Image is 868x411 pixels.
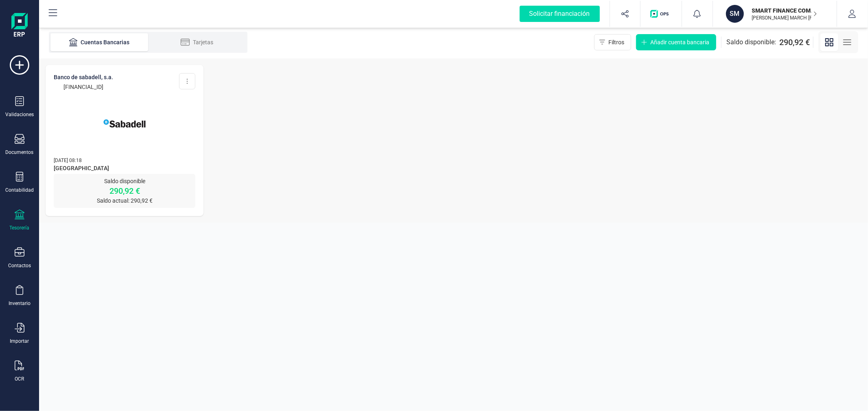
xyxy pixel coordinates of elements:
div: OCR [15,376,24,382]
button: SMSMART FINANCE COMPANY SL[PERSON_NAME] MARCH [PERSON_NAME] [723,1,827,27]
p: SMART FINANCE COMPANY SL [752,6,817,15]
button: Logo de OPS [645,1,677,27]
div: Importar [10,338,29,344]
button: Añadir cuenta bancaria [636,34,716,50]
div: Cuentas Bancarias [67,38,132,46]
button: Solicitar financiación [510,1,610,27]
div: Validaciones [5,111,34,118]
div: Solicitar financiación [520,6,600,22]
span: [GEOGRAPHIC_DATA] [54,164,195,174]
div: Tesorería [10,225,30,231]
div: Contactos [8,262,31,269]
div: Documentos [6,149,34,156]
span: 290,92 € [779,37,810,48]
span: Añadir cuenta bancaria [650,38,709,46]
div: Contabilidad [5,187,34,193]
p: [FINANCIAL_ID] [54,83,113,91]
p: Saldo disponible [54,177,195,185]
p: Saldo actual: 290,92 € [54,197,195,205]
button: Filtros [594,34,631,50]
span: [DATE] 08:18 [54,158,82,163]
div: SM [726,5,744,23]
p: 290,92 € [54,185,195,197]
div: Inventario [9,300,31,307]
p: BANCO DE SABADELL, S.A. [54,73,113,81]
span: Filtros [608,38,624,46]
div: Tarjetas [164,38,230,46]
p: [PERSON_NAME] MARCH [PERSON_NAME] [752,15,817,21]
img: Logo Finanedi [11,13,28,39]
img: Logo de OPS [650,10,672,18]
span: Saldo disponible: [726,37,776,47]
